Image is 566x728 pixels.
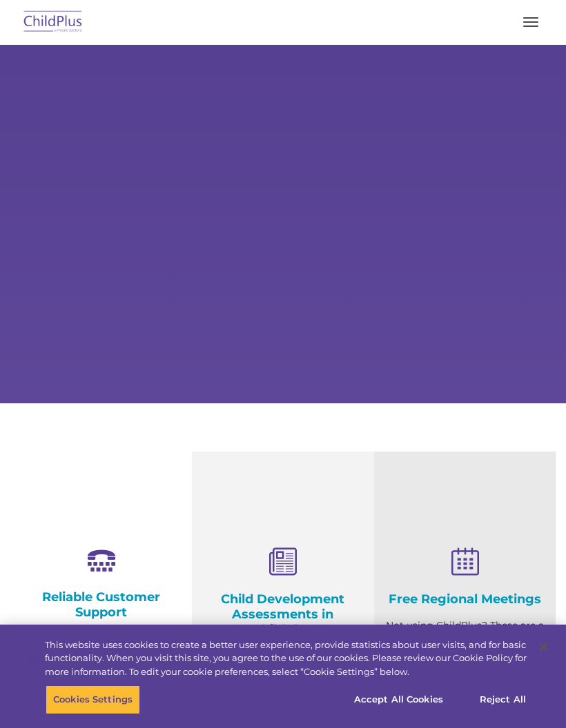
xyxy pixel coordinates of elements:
p: Not using ChildPlus? These are a great opportunity to network and learn from ChildPlus users. Fin... [384,617,545,703]
img: ChildPlus by Procare Solutions [21,6,86,39]
button: Close [529,631,559,662]
button: Reject All [460,685,546,714]
h4: Free Regional Meetings [384,591,545,607]
h4: Child Development Assessments in ChildPlus [202,591,363,637]
h4: Reliable Customer Support [21,589,182,620]
div: This website uses cookies to create a better user experience, provide statistics about user visit... [45,638,527,679]
button: Accept All Cookies [347,685,451,714]
button: Cookies Settings [46,685,140,714]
